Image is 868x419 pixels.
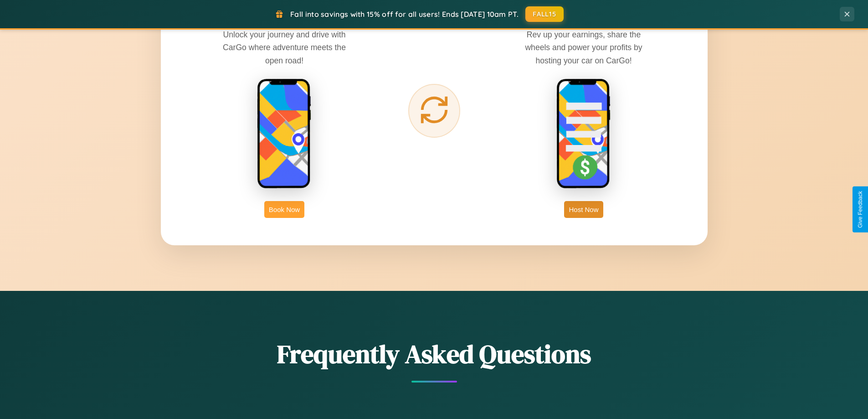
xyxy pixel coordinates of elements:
p: Unlock your journey and drive with CarGo where adventure meets the open road! [216,28,353,67]
img: rent phone [257,78,312,190]
button: Book Now [264,201,304,218]
p: Rev up your earnings, share the wheels and power your profits by hosting your car on CarGo! [515,28,652,67]
div: Give Feedback [857,191,863,228]
h2: Frequently Asked Questions [161,336,708,372]
span: Fall into savings with 15% off for all users! Ends [DATE] 10am PT. [290,10,519,19]
img: host phone [556,78,611,190]
button: Host Now [564,201,603,218]
button: FALL15 [525,6,564,22]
